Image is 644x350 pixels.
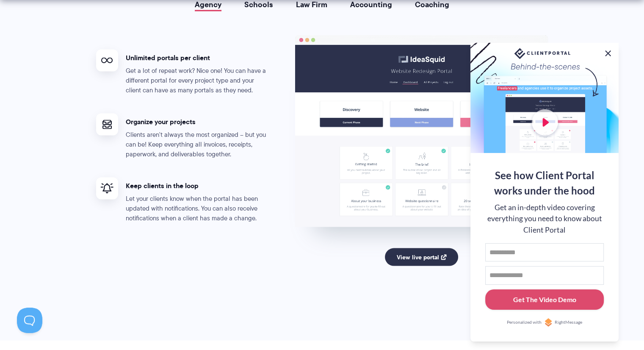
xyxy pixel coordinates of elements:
[485,289,604,310] button: Get The Video Demo
[507,319,542,326] span: Personalized with
[385,248,458,266] a: View live portal
[485,168,604,198] div: See how Client Portal works under the hood
[126,181,270,190] h4: Keep clients in the loop
[126,66,270,95] p: Get a lot of repeat work? Nice one! You can have a different portal for every project type and yo...
[17,308,42,333] iframe: Toggle Customer Support
[485,202,604,236] div: Get an in-depth video covering everything you need to know about Client Portal
[126,117,270,126] h4: Organize your projects
[555,319,582,326] span: RightMessage
[485,318,604,327] a: Personalized withRightMessage
[126,53,270,62] h4: Unlimited portals per client
[126,194,270,223] p: Let your clients know when the portal has been updated with notifications. You can also receive n...
[513,294,576,305] div: Get The Video Demo
[126,130,270,159] p: Clients aren't always the most organized – but you can be! Keep everything all invoices, receipts...
[544,318,553,327] img: Personalized with RightMessage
